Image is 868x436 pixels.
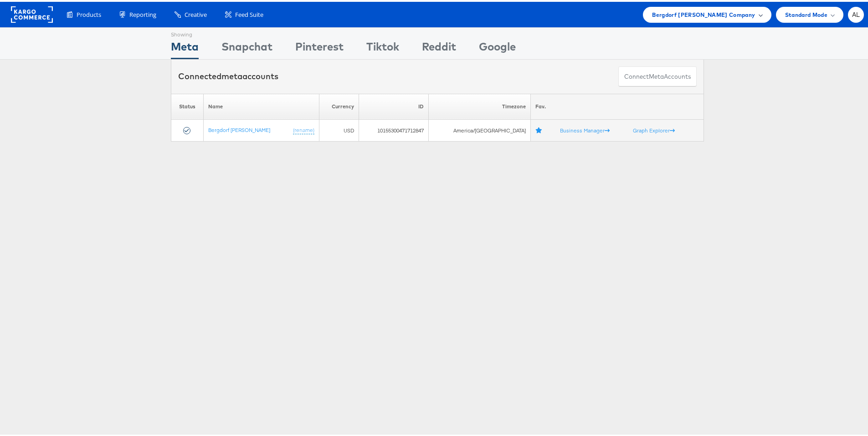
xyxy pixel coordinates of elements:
div: Snapchat [221,37,272,57]
span: Reporting [129,9,156,17]
a: Bergdorf [PERSON_NAME] [208,125,270,132]
span: Standard Mode [785,8,827,18]
div: Meta [171,37,199,57]
td: 10155300471712847 [359,118,429,140]
div: Reddit [422,37,456,57]
span: Products [77,9,101,17]
th: Status [171,92,204,118]
span: Creative [185,9,207,17]
div: Connected accounts [178,69,278,81]
a: (rename) [293,125,314,132]
div: Tiktok [366,37,399,57]
td: America/[GEOGRAPHIC_DATA] [429,118,531,140]
div: Pinterest [295,37,344,57]
th: Currency [319,92,359,118]
td: USD [319,118,359,140]
a: Business Manager [560,125,610,132]
a: Graph Explorer [633,125,675,132]
div: Showing [171,26,199,37]
span: Bergdorf [PERSON_NAME] Company [652,8,755,18]
th: Timezone [429,92,531,118]
div: Google [479,37,516,57]
span: AL [852,10,860,16]
span: meta [649,71,664,79]
th: Name [203,92,319,118]
button: ConnectmetaAccounts [618,65,697,85]
span: meta [221,69,242,80]
th: ID [359,92,429,118]
span: Feed Suite [235,9,263,17]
